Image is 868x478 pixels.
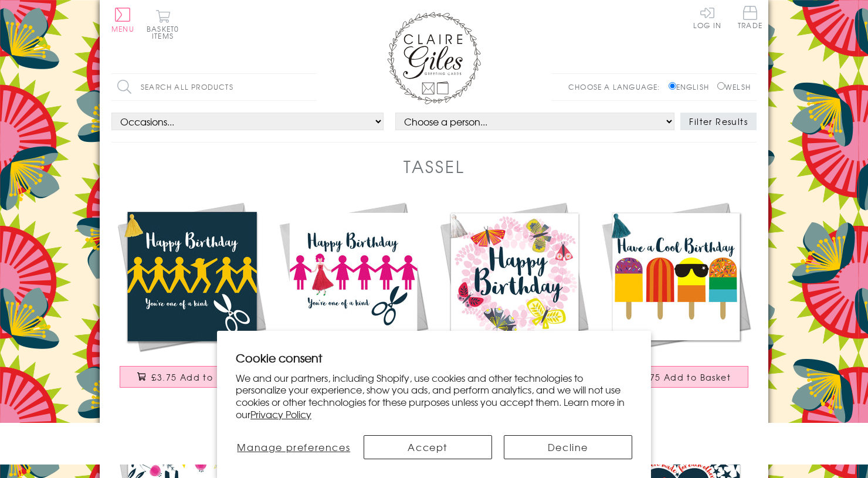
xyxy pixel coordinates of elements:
input: English [669,82,676,90]
a: Privacy Policy [250,407,311,421]
img: Birthday Card, Butterfly Wreath, Embellished with a colourful tassel [434,196,595,357]
a: Trade [738,6,762,31]
span: Menu [111,23,134,34]
input: Search all products [111,74,317,100]
p: Choose a language: [568,82,666,92]
a: Birthday Card, Butterfly Wreath, Embellished with a colourful tassel £3.75 Add to Basket [434,196,595,399]
button: £3.75 Add to Basket [603,366,749,388]
img: Birthday Card, Dab Man, One of a Kind, Embellished with a colourful tassel [111,196,273,357]
span: £3.75 Add to Basket [151,371,247,383]
input: Welsh [717,82,725,90]
h1: Tassel [404,154,465,178]
a: Log In [693,6,721,29]
img: Birthday Card, Paperchain Girls, Embellished with a colourful tassel [273,196,434,357]
a: Birthday Card, Dab Man, One of a Kind, Embellished with a colourful tassel £3.75 Add to Basket [111,196,273,399]
p: We and our partners, including Shopify, use cookies and other technologies to personalize your ex... [236,372,632,421]
a: Birthday Card, Ice Lollies, Cool Birthday, Embellished with a colourful tassel £3.75 Add to Basket [595,196,757,399]
img: Claire Giles Greetings Cards [387,12,481,104]
button: Decline [504,435,632,459]
label: Welsh [717,82,751,92]
span: Trade [738,6,762,29]
h2: Cookie consent [236,350,632,366]
span: Manage preferences [237,440,350,454]
a: Birthday Card, Paperchain Girls, Embellished with a colourful tassel £3.75 Add to Basket [273,196,434,399]
span: 0 items [152,23,179,41]
img: Birthday Card, Ice Lollies, Cool Birthday, Embellished with a colourful tassel [595,196,757,357]
button: Menu [111,8,134,32]
button: Accept [364,435,492,459]
button: £3.75 Add to Basket [120,366,265,388]
span: £3.75 Add to Basket [635,371,731,383]
button: Manage preferences [236,435,352,459]
button: Basket0 items [147,9,179,39]
button: Filter Results [680,113,757,130]
input: Search [305,74,317,100]
label: English [669,82,715,92]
